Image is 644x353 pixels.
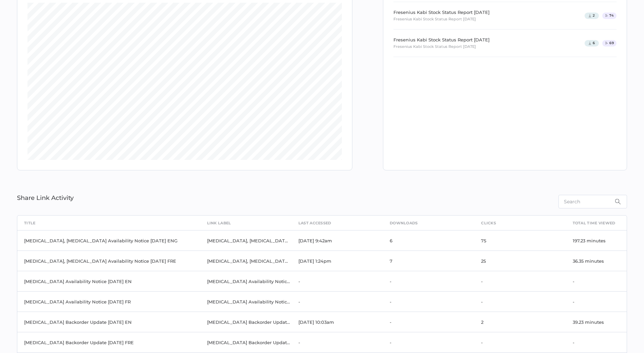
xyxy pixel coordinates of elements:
div: title [24,219,36,227]
td: [MEDICAL_DATA] Backorder Update [DATE] EN [17,312,200,332]
div: downloads [390,219,418,227]
div: 2 [585,13,599,19]
div: Fresenius Kabi Stock Status Report [DATE] [393,9,490,16]
td: [MEDICAL_DATA] Backorder Update [DATE] EN [200,312,292,332]
div: Fresenius Kabi Stock Status Report [DATE] [393,43,490,50]
td: - [566,271,627,292]
td: [MEDICAL_DATA] Availability Notice [DATE] EN [17,271,200,292]
td: [MEDICAL_DATA] Backorder Update [DATE] FRE [17,332,200,353]
td: - [383,271,474,292]
td: - [474,332,566,353]
td: [DATE] 1:24pm [292,251,383,271]
td: [MEDICAL_DATA] Availability Notice [DATE] EN [200,271,292,292]
td: 197.23 minutes [566,230,627,251]
img: download-black.63e77f03.svg [589,41,591,45]
td: - [474,271,566,292]
img: click-black.4d67c383.svg [605,14,608,18]
td: - [292,332,383,353]
div: 6 [585,40,599,47]
img: download-black.63e77f03.svg [589,14,591,17]
div: Share Link Activity [17,187,74,208]
td: 75 [474,230,566,251]
td: - [383,292,474,312]
td: 2 [474,312,566,332]
td: [MEDICAL_DATA] Backorder Update [DATE] FR [200,332,292,353]
td: 7 [383,251,474,271]
div: 69 [602,40,617,47]
td: [MEDICAL_DATA] Availability Notice [DATE] FR [200,292,292,312]
td: - [383,332,474,353]
div: 74 [602,13,617,19]
td: [DATE] 9:42am [292,230,383,251]
td: [MEDICAL_DATA], [MEDICAL_DATA] Availability Notice [DATE] FR [200,251,292,271]
td: [MEDICAL_DATA], [MEDICAL_DATA] Availability Notice [DATE] ENG [17,230,200,251]
div: Fresenius Kabi Stock Status Report [DATE] [393,16,490,22]
td: [DATE] 10:03am [292,312,383,332]
td: - [292,271,383,292]
td: - [566,292,627,312]
div: clicks [481,219,496,227]
td: 6 [383,230,474,251]
div: link label [207,219,231,227]
td: [MEDICAL_DATA], [MEDICAL_DATA] Availability Notice [DATE] [200,230,292,251]
td: [MEDICAL_DATA], [MEDICAL_DATA] Availability Notice [DATE] FRE [17,251,200,271]
input: Search [558,195,627,208]
td: - [566,332,627,353]
td: - [292,292,383,312]
td: [MEDICAL_DATA] Availability Notice [DATE] FR [17,292,200,312]
img: click-black.4d67c383.svg [605,41,608,45]
div: total time viewed [573,219,615,227]
td: 39.23 minutes [566,312,627,332]
div: Fresenius Kabi Stock Status Report [DATE] [393,36,490,43]
div: last accessed [298,219,331,227]
td: - [383,312,474,332]
td: - [474,292,566,312]
td: 36.35 minutes [566,251,627,271]
td: 25 [474,251,566,271]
